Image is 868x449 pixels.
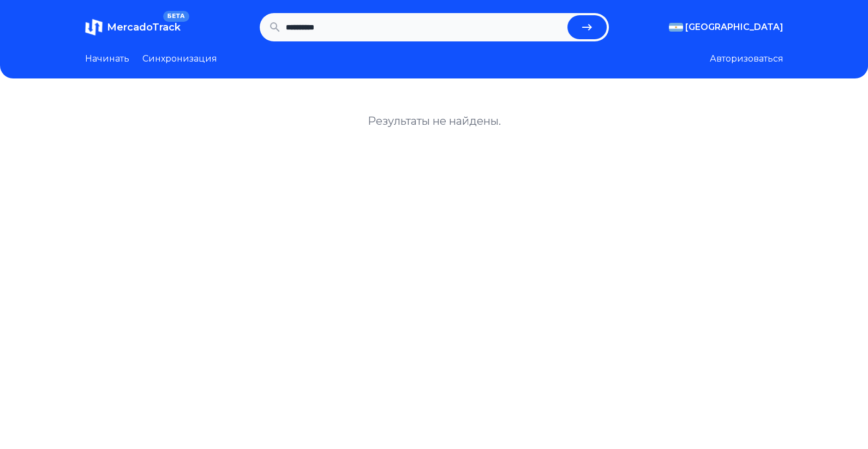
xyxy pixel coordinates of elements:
[669,21,783,34] button: [GEOGRAPHIC_DATA]
[142,52,217,65] a: Синхронизация
[710,52,783,65] button: Авторизоваться
[669,23,683,32] img: Аргентина
[85,52,129,65] a: Начинать
[685,22,783,32] font: [GEOGRAPHIC_DATA]
[85,53,129,64] font: Начинать
[710,53,783,64] font: Авторизоваться
[85,19,103,36] img: MercadoTrack
[107,21,181,33] font: MercadoTrack
[142,53,217,64] font: Синхронизация
[368,114,501,128] font: Результаты не найдены.
[85,19,181,36] a: MercadoTrackБЕТА
[167,13,185,20] font: БЕТА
